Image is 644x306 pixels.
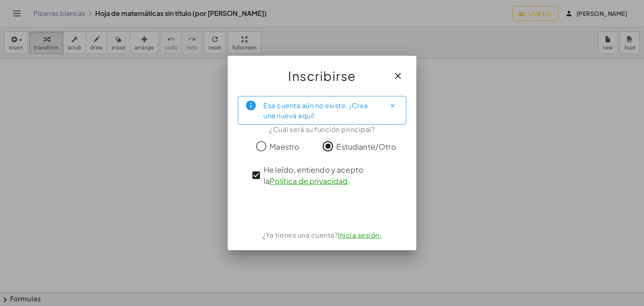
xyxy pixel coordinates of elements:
iframe: Iniciar sesión con el botón de Google [276,199,369,218]
font: He leído, entiendo y acepto la [264,165,364,186]
a: Política de privacidad [270,176,348,186]
font: ¿Ya tienes una cuenta? [262,231,338,239]
font: Esa cuenta aún no existe. ¡Crea una nueva aquí! [263,101,368,120]
font: ¿Cuál será su función principal? [269,125,375,134]
font: Maestro [270,142,299,151]
a: Inicia sesión. [338,231,382,239]
button: Cerca [386,99,399,112]
font: Estudiante/Otro [336,142,396,151]
font: . [348,176,350,186]
font: Inscribirse [288,68,356,84]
